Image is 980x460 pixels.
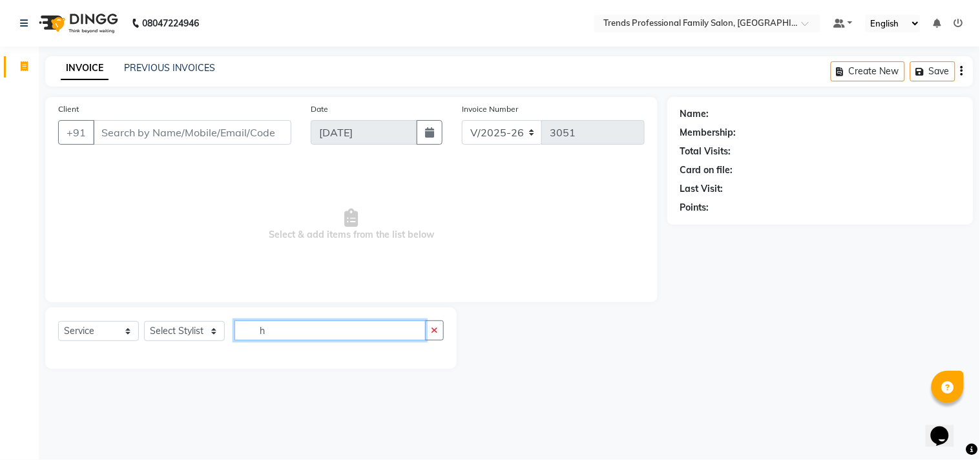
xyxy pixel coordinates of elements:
[311,103,328,115] label: Date
[926,408,967,447] iframe: chat widget
[142,5,199,41] b: 08047224946
[680,107,709,121] div: Name:
[680,182,724,196] div: Last Visit:
[33,5,121,41] img: logo
[124,62,215,74] a: PREVIOUS INVOICES
[58,160,645,289] span: Select & add items from the list below
[831,61,905,81] button: Create New
[93,120,291,145] input: Search by Name/Mobile/Email/Code
[58,103,79,115] label: Client
[680,201,709,214] div: Points:
[462,103,518,115] label: Invoice Number
[61,57,109,80] a: INVOICE
[680,163,733,177] div: Card on file:
[235,320,426,340] input: Search or Scan
[58,120,94,145] button: +91
[680,145,731,158] div: Total Visits:
[680,126,736,140] div: Membership:
[910,61,955,81] button: Save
